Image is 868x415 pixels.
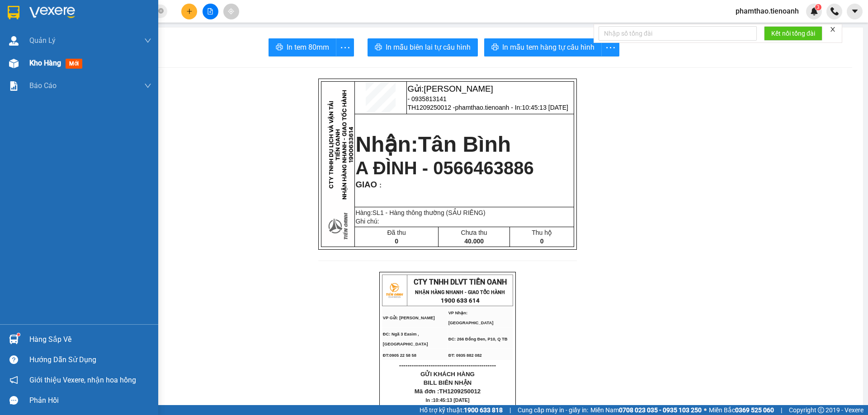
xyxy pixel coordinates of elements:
[383,332,428,346] span: ĐC: Ngã 3 Easim ,[GEOGRAPHIC_DATA]
[29,394,151,407] div: Phản hồi
[418,132,511,156] span: Tân Bình
[9,36,19,46] img: warehouse-icon
[287,42,329,53] span: In tem 80mm
[815,4,821,10] sup: 3
[355,218,379,225] span: Ghi chú:
[9,396,18,405] span: message
[455,104,568,111] span: phamthao.tienoanh - In:
[276,43,283,52] span: printer
[9,59,19,68] img: warehouse-icon
[399,362,496,369] span: ----------------------------------------------
[441,297,480,304] strong: 1900 633 614
[383,353,416,358] span: ĐT:0905 22 58 58
[336,42,354,53] span: more
[619,406,702,414] strong: 0708 023 035 - 0935 103 250
[728,5,806,17] span: phamthao.tienoanh
[464,238,484,245] span: 40.000
[420,405,503,415] span: Hỗ trợ kỹ thuật:
[29,374,136,386] span: Giới thiệu Vexere, nhận hoa hồng
[830,7,839,15] img: phone-icon
[771,28,815,38] span: Kết nối tổng đài
[709,405,774,415] span: Miền Bắc
[816,4,820,10] span: 3
[464,406,503,414] strong: 1900 633 818
[355,132,511,156] strong: Nhận:
[599,26,757,41] input: Nhập số tổng đài
[29,59,61,67] span: Kho hàng
[818,407,824,413] span: copyright
[9,81,19,91] img: solution-icon
[66,59,82,69] span: mới
[383,279,406,302] img: logo
[502,42,594,53] span: In mẫu tem hàng tự cấu hình
[355,180,377,189] span: GIAO
[439,388,481,395] span: TH1209250012
[228,8,234,14] span: aim
[9,376,18,384] span: notification
[532,229,552,236] span: Thu hộ
[203,4,218,19] button: file-add
[387,229,406,236] span: Đã thu
[407,104,568,111] span: TH1209250012 -
[207,8,213,14] span: file-add
[8,6,19,19] img: logo-vxr
[407,95,446,103] span: - 0935813141
[735,406,774,414] strong: 0369 525 060
[29,353,151,367] div: Hướng dẫn sử dụng
[375,43,382,52] span: printer
[355,158,533,178] span: A ĐÌNH - 0566463886
[448,311,494,325] span: VP Nhận: [GEOGRAPHIC_DATA]
[602,42,619,53] span: more
[29,35,56,46] span: Quản Lý
[704,408,707,412] span: ⚪️
[415,388,481,395] span: Mã đơn :
[448,353,482,358] span: ĐT: 0935 882 082
[29,80,57,91] span: Báo cáo
[17,333,20,336] sup: 1
[426,397,470,403] span: In :
[181,4,197,19] button: plus
[420,371,475,378] span: GỬI KHÁCH HÀNG
[847,4,863,19] button: caret-down
[484,38,602,56] button: printerIn mẫu tem hàng tự cấu hình
[144,37,151,44] span: down
[355,209,485,216] span: Hàng:SL
[522,104,568,111] span: 10:45:13 [DATE]
[601,38,619,56] button: more
[781,405,782,415] span: |
[223,4,239,19] button: aim
[491,43,499,52] span: printer
[518,405,588,415] span: Cung cấp máy in - giấy in:
[269,38,336,56] button: printerIn tem 80mm
[407,84,493,93] span: Gửi:
[383,316,435,320] span: VP Gửi: [PERSON_NAME]
[386,42,471,53] span: In mẫu biên lai tự cấu hình
[810,7,818,15] img: icon-new-feature
[830,26,836,33] span: close
[424,84,493,93] span: [PERSON_NAME]
[9,335,19,344] img: warehouse-icon
[424,379,472,386] span: BILL BIÊN NHẬN
[29,333,151,346] div: Hàng sắp về
[433,397,470,403] span: 10:45:13 [DATE]
[461,229,487,236] span: Chưa thu
[448,337,508,341] span: ĐC: 266 Đồng Đen, P10, Q TB
[186,8,193,14] span: plus
[851,7,859,15] span: caret-down
[9,355,18,364] span: question-circle
[395,238,398,245] span: 0
[540,238,544,245] span: 0
[336,38,354,56] button: more
[509,405,511,415] span: |
[377,182,382,189] span: :
[158,7,164,16] span: close-circle
[380,209,486,216] span: 1 - Hàng thông thường (SẦU RIÊNG)
[144,82,151,89] span: down
[368,38,478,56] button: printerIn mẫu biên lai tự cấu hình
[764,26,822,41] button: Kết nối tổng đài
[590,405,702,415] span: Miền Nam
[415,289,505,295] strong: NHẬN HÀNG NHANH - GIAO TỐC HÀNH
[158,8,164,14] span: close-circle
[414,278,507,286] span: CTY TNHH DLVT TIẾN OANH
